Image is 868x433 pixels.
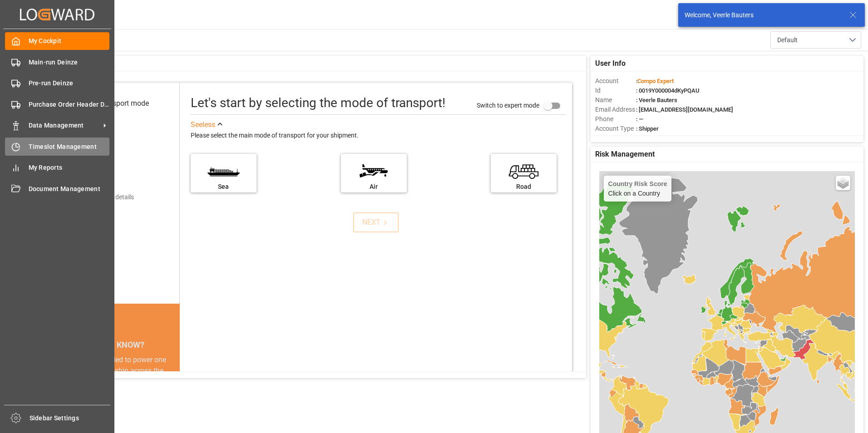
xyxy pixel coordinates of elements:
[595,86,636,95] span: Id
[191,119,215,130] div: See less
[595,124,636,133] span: Account Type
[29,121,100,130] span: Data Management
[195,182,252,192] div: Sea
[362,217,390,228] div: NEXT
[595,58,626,69] span: User Info
[29,100,110,109] span: Purchase Order Header Deinze
[836,176,850,190] a: Layers
[636,78,674,84] span: :
[29,142,110,152] span: Timeslot Management
[29,36,110,46] span: My Cockpit
[167,354,180,431] button: next slide / item
[777,35,798,45] span: Default
[608,180,667,187] h4: Country Risk Score
[29,58,110,67] span: Main-run Deinze
[5,53,109,71] a: Main-run Deinze
[636,125,659,132] span: : Shipper
[477,101,539,108] span: Switch to expert mode
[636,97,677,103] span: : Veerle Bauters
[5,32,109,50] a: My Cockpit
[595,105,636,114] span: Email Address
[29,184,110,194] span: Document Management
[685,10,841,20] div: Welcome, Veerle Bauters
[636,106,733,113] span: : [EMAIL_ADDRESS][DOMAIN_NAME]
[345,182,402,192] div: Air
[191,130,566,141] div: Please select the main mode of transport for your shipment.
[29,79,110,88] span: Pre-run Deinze
[30,413,111,423] span: Sidebar Settings
[770,31,861,49] button: open menu
[77,192,134,202] div: Add shipping details
[5,95,109,113] a: Purchase Order Header Deinze
[29,163,110,172] span: My Reports
[353,212,399,232] button: NEXT
[595,95,636,105] span: Name
[595,76,636,86] span: Account
[595,149,655,160] span: Risk Management
[636,87,700,94] span: : 0019Y000004dKyPQAU
[5,74,109,92] a: Pre-run Deinze
[5,138,109,155] a: Timeslot Management
[637,78,674,84] span: Compo Expert
[495,182,552,192] div: Road
[636,116,643,123] span: : —
[608,180,667,197] div: Click on a Country
[595,114,636,124] span: Phone
[191,93,445,113] div: Let's start by selecting the mode of transport!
